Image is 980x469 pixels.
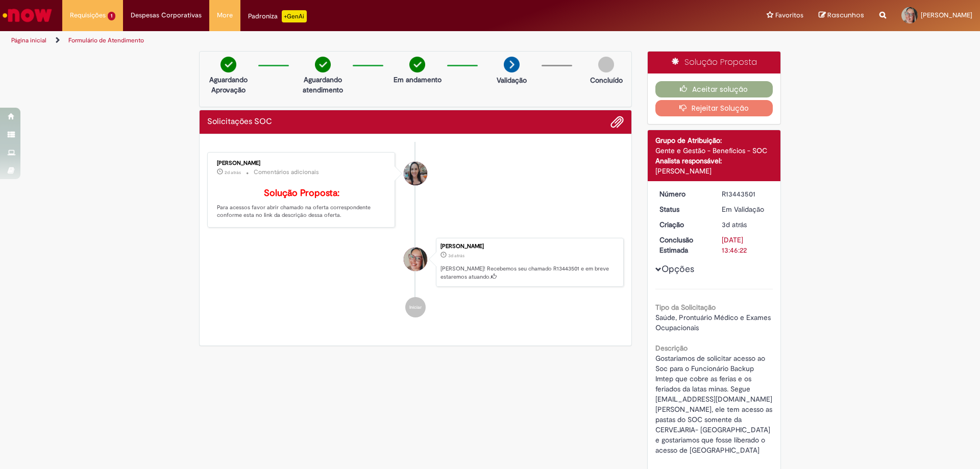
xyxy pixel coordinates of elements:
button: Adicionar anexos [610,115,624,129]
b: Descrição [655,343,688,353]
div: R13443501 [722,189,769,199]
div: [PERSON_NAME] [217,160,387,166]
time: 25/08/2025 10:46:18 [448,253,464,259]
dt: Criação [652,219,715,230]
div: Padroniza [248,10,307,22]
img: check-circle-green.png [315,57,331,72]
button: Rejeitar Solução [655,100,773,116]
span: Saúde, Prontuário Médico e Exames Ocupacionais [655,313,773,332]
b: Solução Proposta: [264,187,339,199]
span: Gostariamos de solicitar acesso ao Soc para o Funcionário Backup Imtep que cobre as ferias e os f... [655,354,774,455]
p: Para acessos favor abrir chamado na oferta correspondente conforme esta no link da descrição dess... [217,188,387,219]
dt: Status [652,204,715,214]
dt: Conclusão Estimada [652,235,715,255]
img: img-circle-grey.png [598,57,614,72]
span: 3d atrás [722,220,747,229]
p: Aguardando Aprovação [204,75,253,95]
div: Em Validação [722,204,769,214]
p: Aguardando atendimento [298,75,348,95]
div: Lilian Goncalves Aguiar [404,162,427,185]
span: Rascunhos [827,10,864,20]
span: Requisições [70,10,106,20]
ul: Trilhas de página [8,31,646,50]
p: Em andamento [394,75,442,85]
span: 3d atrás [448,253,464,259]
button: Aceitar solução [655,81,773,97]
div: Gente e Gestão - Benefícios - SOC [655,145,773,156]
div: Grupo de Atribuição: [655,135,773,145]
div: [PERSON_NAME] [655,166,773,176]
dt: Número [652,189,715,199]
p: +GenAi [282,10,307,22]
img: check-circle-green.png [220,57,236,72]
a: Página inicial [11,36,46,44]
small: Comentários adicionais [254,168,319,177]
p: Validação [497,75,527,85]
img: check-circle-green.png [409,57,425,72]
span: [PERSON_NAME] [921,11,972,19]
span: 2d atrás [225,169,241,176]
span: 1 [108,12,115,20]
b: Tipo da Solicitação [655,303,716,312]
span: Favoritos [775,10,803,20]
h2: Solicitações SOC Histórico de tíquete [207,117,272,127]
img: ServiceNow [1,5,54,26]
p: [PERSON_NAME]! Recebemos seu chamado R13443501 e em breve estaremos atuando. [440,265,618,281]
div: Karine Silva Araujo [404,248,427,271]
span: Despesas Corporativas [131,10,202,20]
a: Formulário de Atendimento [68,36,144,44]
time: 25/08/2025 10:46:18 [722,220,747,229]
a: Rascunhos [819,11,864,20]
p: Concluído [590,75,623,85]
div: [PERSON_NAME] [440,243,618,250]
ul: Histórico de tíquete [207,142,624,328]
div: Solução Proposta [648,52,781,73]
div: [DATE] 13:46:22 [722,235,769,255]
div: 25/08/2025 10:46:18 [722,219,769,230]
div: Analista responsável: [655,156,773,166]
li: Karine Silva Araujo [207,238,624,287]
span: More [217,10,233,20]
img: arrow-next.png [504,57,520,72]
